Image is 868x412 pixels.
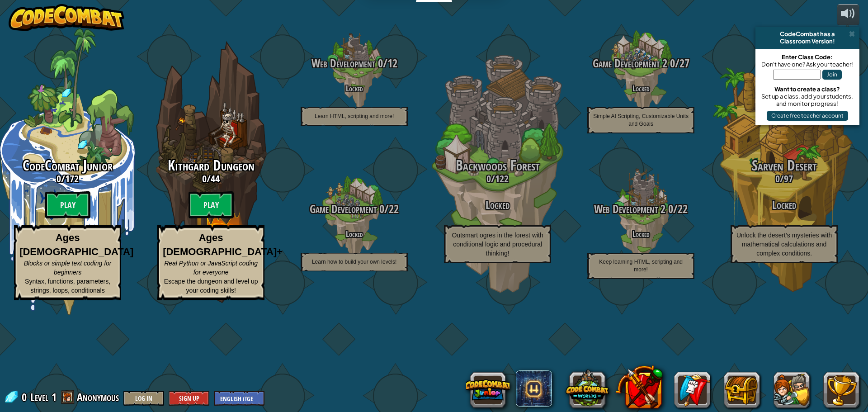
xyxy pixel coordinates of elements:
[9,4,124,31] img: CodeCombat - Learn how to code by playing a game
[594,201,665,217] span: Web Development 2
[775,172,780,185] span: 0
[377,201,384,217] span: 0
[25,278,110,294] span: Syntax, functions, parameters, strings, loops, conditionals
[283,203,426,215] h3: /
[495,172,509,185] span: 122
[760,53,855,61] div: Enter Class Code:
[312,259,396,265] span: Learn how to build your own levels!
[168,156,255,175] span: Kithgard Dungeon
[65,172,79,185] span: 172
[569,203,712,215] h3: /
[822,70,842,80] button: Join
[767,111,848,121] button: Create free teacher account
[679,56,689,71] span: 27
[784,172,793,185] span: 97
[456,156,540,175] span: Backwoods Forest
[593,113,689,127] span: Simple AI Scripting, Customizable Units and Goals
[30,390,48,405] span: Level
[387,56,397,71] span: 12
[57,172,61,185] span: 0
[599,259,683,273] span: Keep learning HTML, scripting and more!
[283,230,426,238] h4: Locked
[23,156,113,175] span: CodeCombat Junior
[760,85,855,93] div: Want to create a class?
[164,278,258,294] span: Escape the dungeon and level up your coding skills!
[45,191,90,218] btn: Play
[315,113,394,119] span: Learn HTML, scripting and more!
[283,84,426,93] h4: Locked
[712,199,856,211] h3: Locked
[760,93,855,107] div: Set up a class, add your students, and monitor progress!
[665,201,673,217] span: 0
[310,201,377,217] span: Game Development
[678,201,688,217] span: 22
[77,390,119,404] span: Anonymous
[759,30,856,38] div: CodeCombat has a
[24,260,112,276] span: Blocks or simple text coding for beginners
[163,232,283,257] strong: Ages [DEMOGRAPHIC_DATA]+
[452,232,543,257] span: Outsmart ogres in the forest with conditional logic and procedural thinking!
[569,57,712,70] h3: /
[22,390,29,404] span: 0
[667,56,675,71] span: 0
[760,61,855,68] div: Don't have one? Ask your teacher!
[283,57,426,70] h3: /
[52,390,57,404] span: 1
[712,173,856,184] h3: /
[752,156,817,175] span: Sarven Desert
[189,191,234,218] btn: Play
[569,230,712,238] h4: Locked
[736,232,832,257] span: Unlock the desert’s mysteries with mathematical calculations and complex conditions.
[426,173,569,184] h3: /
[837,4,859,25] button: Adjust volume
[593,56,667,71] span: Game Development 2
[19,232,133,257] strong: Ages [DEMOGRAPHIC_DATA]
[389,201,399,217] span: 22
[311,56,375,71] span: Web Development
[426,199,569,211] h3: Locked
[202,172,207,185] span: 0
[569,84,712,93] h4: Locked
[123,391,164,406] button: Log In
[375,56,383,71] span: 0
[169,391,209,406] button: Sign Up
[486,172,491,185] span: 0
[164,260,258,276] span: Real Python or JavaScript coding for everyone
[211,172,220,185] span: 44
[139,28,283,315] div: Complete previous world to unlock
[759,38,856,45] div: Classroom Version!
[139,173,283,184] h3: /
